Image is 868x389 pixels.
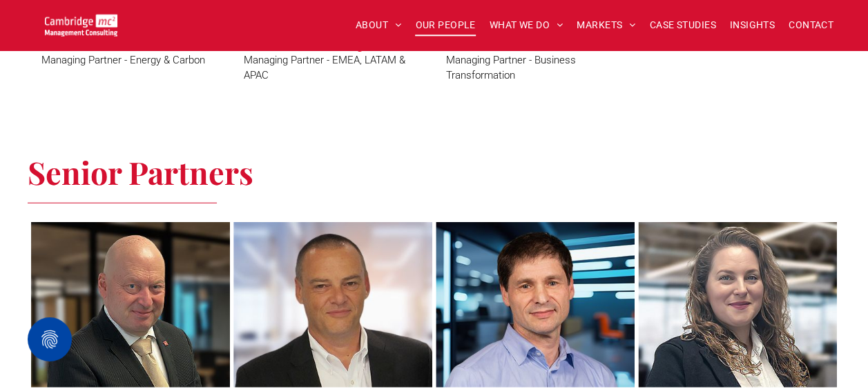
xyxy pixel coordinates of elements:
div: Managing Partner - Business Transformation [446,52,624,83]
div: Managing Partner - Energy & Carbon [41,52,205,68]
a: WHAT WE DO [483,14,570,36]
a: CONTACT [782,14,840,36]
a: ABOUT [349,14,409,36]
a: Your Business Transformed | Cambridge Management Consulting [45,16,117,30]
a: CASE STUDIES [643,14,723,36]
a: Simon Brueckheimer [436,222,635,388]
img: Go to Homepage [45,14,117,37]
a: OUR PEOPLE [408,14,482,36]
a: Serena Catapano [638,222,837,388]
a: INSIGHTS [723,14,782,36]
a: MARKETS [570,14,642,36]
span: Senior Partners [28,151,253,192]
div: Managing Partner - EMEA, LATAM & APAC [244,52,422,83]
a: Erling Aronsveen [31,222,230,388]
a: Andy Bax [233,222,432,388]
